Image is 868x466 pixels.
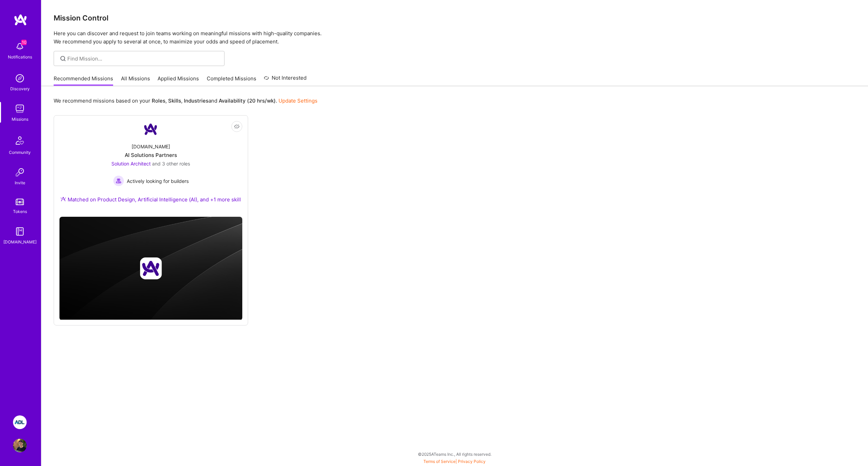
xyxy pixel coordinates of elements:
div: Tokens [13,208,27,215]
div: Missions [12,116,28,123]
img: ADL: Technology Modernization Sprint 1 [13,415,27,429]
img: Invite [13,165,27,179]
img: cover [59,217,242,320]
a: Completed Missions [207,75,256,86]
span: Solution Architect [111,161,151,167]
span: | [423,459,486,464]
i: icon SearchGrey [59,55,67,63]
a: Recommended Missions [54,75,113,86]
div: [DOMAIN_NAME] [132,143,170,150]
a: All Missions [121,75,150,86]
img: Community [12,132,28,149]
img: Ateam Purple Icon [60,196,66,202]
img: Company logo [140,257,162,279]
div: Notifications [8,53,32,61]
b: Skills [168,97,181,104]
p: Here you can discover and request to join teams working on meaningful missions with high-quality ... [54,29,856,46]
span: Actively looking for builders [127,177,189,185]
img: logo [14,14,27,26]
span: 10 [21,40,27,45]
img: teamwork [13,102,27,116]
h3: Mission Control [54,14,856,22]
div: © 2025 ATeams Inc., All rights reserved. [41,445,868,463]
b: Availability (20 hrs/wk) [219,97,276,104]
img: Actively looking for builders [113,175,124,186]
input: Find Mission... [67,55,219,62]
div: Discovery [10,85,30,92]
b: Roles [152,97,165,104]
img: discovery [13,71,27,85]
a: Terms of Service [423,459,456,464]
a: Not Interested [264,74,307,86]
b: Industries [184,97,208,104]
i: icon EyeClosed [234,124,240,129]
img: Company Logo [143,121,159,137]
a: Update Settings [279,97,317,104]
img: User Avatar [13,439,27,452]
img: bell [13,40,27,53]
div: [DOMAIN_NAME] [3,238,37,245]
img: guide book [13,225,27,238]
p: We recommend missions based on your , , and . [54,97,317,104]
div: Matched on Product Design, Artificial Intelligence (AI), and +1 more skill [60,196,241,203]
img: tokens [16,199,24,205]
a: Privacy Policy [458,459,486,464]
span: and 3 other roles [152,161,190,167]
div: Community [9,149,31,156]
div: Invite [15,179,25,186]
a: Applied Missions [158,75,199,86]
div: AI Solutions Partners [125,151,177,159]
